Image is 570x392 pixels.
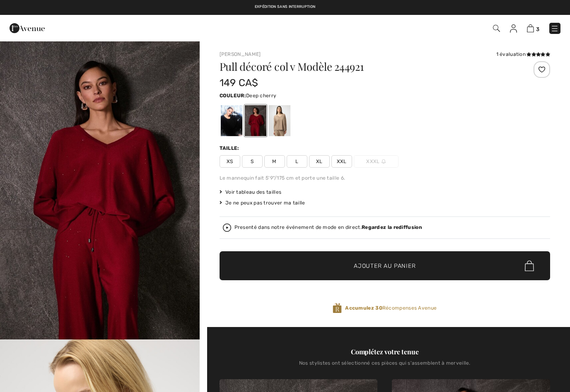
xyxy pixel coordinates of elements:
[220,51,261,57] a: [PERSON_NAME]
[309,155,330,168] span: XL
[244,105,266,136] div: Deep cherry
[362,224,422,230] strong: Regardez la rediffusion
[220,105,242,136] div: Noir
[536,26,539,32] span: 3
[551,24,559,33] img: Menu
[246,93,276,99] span: Deep cherry
[220,61,495,72] h1: Pull décoré col v Modèle 244921
[525,260,534,271] img: Bag.svg
[220,347,550,357] div: Complétez votre tenue
[268,105,290,136] div: Fawn
[287,155,307,168] span: L
[10,20,45,36] img: 1ère Avenue
[220,93,246,99] span: Couleur:
[220,199,550,207] div: Je ne peux pas trouver ma taille
[220,174,550,182] div: Le mannequin fait 5'9"/175 cm et porte une taille 6.
[223,224,231,232] img: Regardez la rediffusion
[345,304,437,312] span: Récompenses Avenue
[510,24,517,33] img: Mes infos
[382,159,386,164] img: ring-m.svg
[496,51,550,58] div: 1 évaluation
[220,360,550,373] div: Nos stylistes ont sélectionné ces pièces qui s'assemblent à merveille.
[234,225,422,230] div: Presenté dans notre événement de mode en direct.
[493,25,500,32] img: Recherche
[220,155,240,168] span: XS
[242,155,263,168] span: S
[527,24,534,32] img: Panier d'achat
[10,24,45,31] a: 1ère Avenue
[220,188,282,196] span: Voir tableau des tailles
[354,262,415,270] span: Ajouter au panier
[333,303,342,314] img: Récompenses Avenue
[220,251,550,280] button: Ajouter au panier
[220,77,258,89] span: 149 CA$
[220,144,241,152] div: Taille:
[331,155,352,168] span: XXL
[264,155,285,168] span: M
[527,23,539,33] a: 3
[354,155,399,168] span: XXXL
[345,305,382,311] strong: Accumulez 30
